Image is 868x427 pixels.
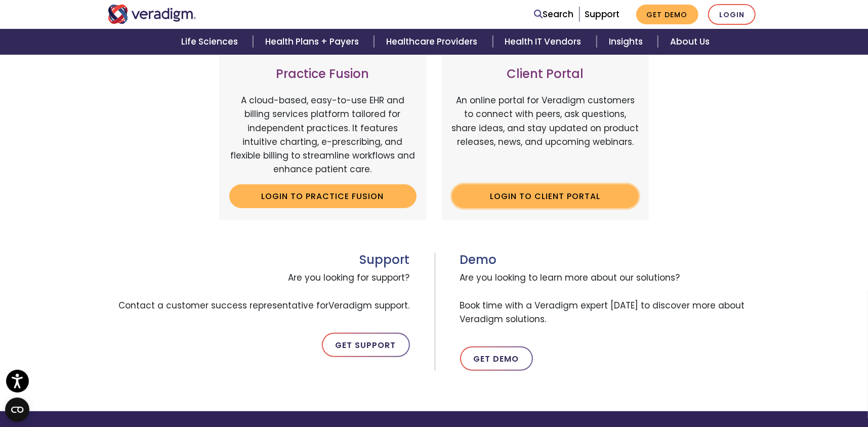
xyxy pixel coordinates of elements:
a: Search [534,8,574,21]
a: Get Support [322,333,410,357]
a: Get Demo [636,5,698,24]
p: An online portal for Veradigm customers to connect with peers, ask questions, share ideas, and st... [452,94,639,176]
a: Insights [597,29,658,55]
a: Health Plans + Payers [253,29,374,55]
img: Veradigm logo [108,5,196,24]
h3: Demo [460,253,761,267]
span: Veradigm support. [329,299,410,312]
button: Open CMP widget [5,398,29,422]
a: About Us [658,29,722,55]
a: Support [585,8,620,20]
span: Are you looking to learn more about our solutions? Book time with a Veradigm expert [DATE] to dis... [460,267,761,330]
a: Health IT Vendors [493,29,597,55]
a: Login [708,4,756,25]
a: Life Sciences [169,29,253,55]
h3: Client Portal [452,67,639,82]
iframe: Drift Chat Widget [674,354,856,415]
p: A cloud-based, easy-to-use EHR and billing services platform tailored for independent practices. ... [229,94,417,176]
a: Login to Practice Fusion [229,184,417,208]
a: Login to Client Portal [452,184,639,208]
span: Are you looking for support? Contact a customer success representative for [108,267,410,317]
h3: Practice Fusion [229,67,417,82]
h3: Support [108,253,410,267]
a: Healthcare Providers [374,29,492,55]
a: Get Demo [460,346,533,371]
